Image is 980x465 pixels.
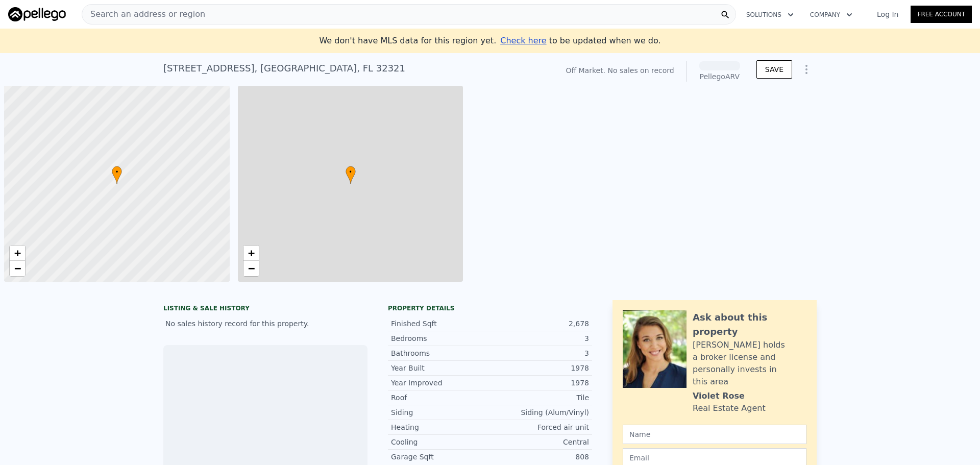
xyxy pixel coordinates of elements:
div: Central [490,437,589,447]
span: • [112,167,122,177]
div: Violet Rose [693,390,745,402]
div: Finished Sqft [391,319,490,329]
div: Siding [391,407,490,418]
div: Off Market. No sales on record [566,65,674,76]
a: Zoom out [243,261,259,276]
div: [STREET_ADDRESS] , [GEOGRAPHIC_DATA] , FL 32321 [163,61,405,76]
div: Year Improved [391,378,490,388]
span: Check here [500,36,546,45]
div: Bathrooms [391,348,490,358]
button: Company [802,6,861,24]
button: Show Options [796,59,817,80]
div: No sales history record for this property. [163,314,367,333]
div: • [112,166,122,184]
div: Ask about this property [693,310,806,339]
div: Year Built [391,363,490,373]
div: We don't have MLS data for this region yet. [319,35,660,47]
span: • [346,167,356,177]
span: Search an address or region [82,8,205,20]
img: Pellego [8,7,66,21]
div: Real Estate Agent [693,402,766,414]
div: 3 [490,348,589,358]
div: 1978 [490,378,589,388]
div: Siding (Alum/Vinyl) [490,407,589,418]
input: Name [623,425,806,444]
a: Log In [865,9,911,19]
div: to be updated when we do. [500,35,660,47]
div: Bedrooms [391,333,490,344]
div: Heating [391,422,490,432]
button: Solutions [738,6,802,24]
div: LISTING & SALE HISTORY [163,304,367,314]
span: + [248,247,254,259]
a: Free Account [911,6,972,23]
div: Forced air unit [490,422,589,432]
div: • [346,166,356,184]
button: SAVE [756,60,792,79]
div: 2,678 [490,319,589,329]
span: − [14,262,21,275]
div: Garage Sqft [391,452,490,462]
div: 3 [490,333,589,344]
div: 1978 [490,363,589,373]
div: Cooling [391,437,490,447]
div: Tile [490,393,589,403]
a: Zoom in [243,246,259,261]
div: Roof [391,393,490,403]
div: Property details [388,304,592,312]
div: 808 [490,452,589,462]
span: − [248,262,254,275]
div: [PERSON_NAME] holds a broker license and personally invests in this area [693,339,806,388]
a: Zoom out [10,261,25,276]
a: Zoom in [10,246,25,261]
div: Pellego ARV [699,71,740,82]
span: + [14,247,21,259]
